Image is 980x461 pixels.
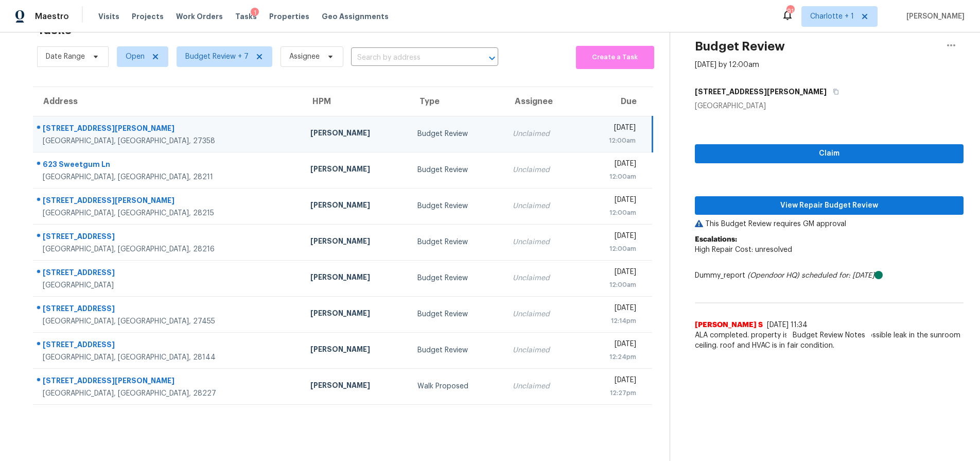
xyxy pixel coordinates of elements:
[588,280,636,290] div: 12:00am
[786,6,794,16] div: 91
[43,159,294,172] div: 623 Sweetgum Ln
[322,11,389,22] span: Geo Assignments
[43,208,294,218] div: [GEOGRAPHIC_DATA], [GEOGRAPHIC_DATA], 28215
[513,165,571,175] div: Unclaimed
[695,196,964,215] button: View Repair Budget Review
[695,60,759,70] div: [DATE] by 12:00am
[703,147,955,160] span: Claim
[513,129,571,139] div: Unclaimed
[580,87,652,116] th: Due
[504,87,580,116] th: Assignee
[417,345,496,355] div: Budget Review
[310,380,401,393] div: [PERSON_NAME]
[513,273,571,283] div: Unclaimed
[588,135,636,146] div: 12:00am
[695,87,827,97] h5: [STREET_ADDRESS][PERSON_NAME]
[310,200,401,213] div: [PERSON_NAME]
[43,303,294,316] div: [STREET_ADDRESS]
[235,13,257,20] span: Tasks
[767,321,808,329] span: [DATE] 11:34
[409,87,504,116] th: Type
[126,52,145,62] span: Open
[417,201,496,211] div: Budget Review
[251,8,259,18] div: 1
[43,316,294,327] div: [GEOGRAPHIC_DATA], [GEOGRAPHIC_DATA], 27455
[46,52,85,62] span: Date Range
[310,308,401,321] div: [PERSON_NAME]
[132,11,164,22] span: Projects
[588,208,636,218] div: 12:00am
[902,11,965,22] span: [PERSON_NAME]
[43,244,294,254] div: [GEOGRAPHIC_DATA], [GEOGRAPHIC_DATA], 28216
[588,172,636,182] div: 12:00am
[185,52,249,62] span: Budget Review + 7
[513,309,571,319] div: Unclaimed
[43,123,294,136] div: [STREET_ADDRESS][PERSON_NAME]
[801,272,874,279] i: scheduled for: [DATE]
[351,50,469,66] input: Search by address
[513,381,571,391] div: Unclaimed
[588,123,636,135] div: [DATE]
[310,272,401,285] div: [PERSON_NAME]
[703,199,955,212] span: View Repair Budget Review
[43,280,294,291] div: [GEOGRAPHIC_DATA]
[513,237,571,247] div: Unclaimed
[588,375,636,388] div: [DATE]
[588,231,636,244] div: [DATE]
[417,273,496,283] div: Budget Review
[695,270,964,281] div: Dummy_report
[588,316,636,326] div: 12:14pm
[588,303,636,316] div: [DATE]
[310,128,401,141] div: [PERSON_NAME]
[43,352,294,363] div: [GEOGRAPHIC_DATA], [GEOGRAPHIC_DATA], 28144
[747,272,799,279] i: (Opendoor HQ)
[417,237,496,247] div: Budget Review
[588,195,636,208] div: [DATE]
[310,236,401,249] div: [PERSON_NAME]
[43,375,294,388] div: [STREET_ADDRESS][PERSON_NAME]
[417,129,496,139] div: Budget Review
[310,344,401,357] div: [PERSON_NAME]
[695,144,964,163] button: Claim
[33,87,302,116] th: Address
[810,11,854,22] span: Charlotte + 1
[588,339,636,352] div: [DATE]
[576,46,654,69] button: Create a Task
[695,101,964,111] div: [GEOGRAPHIC_DATA]
[43,267,294,280] div: [STREET_ADDRESS]
[43,136,294,146] div: [GEOGRAPHIC_DATA], [GEOGRAPHIC_DATA], 27358
[695,330,964,351] span: ALA completed. property is in average condition. possible leak in the sunroom ceiling. roof and H...
[827,82,841,101] button: Copy Address
[43,195,294,208] div: [STREET_ADDRESS][PERSON_NAME]
[417,381,496,391] div: Walk Proposed
[588,267,636,280] div: [DATE]
[588,159,636,172] div: [DATE]
[176,11,223,22] span: Work Orders
[35,11,69,22] span: Maestro
[786,330,871,340] span: Budget Review Notes
[588,244,636,254] div: 12:00am
[43,172,294,182] div: [GEOGRAPHIC_DATA], [GEOGRAPHIC_DATA], 28211
[695,236,737,243] b: Escalations:
[43,388,294,399] div: [GEOGRAPHIC_DATA], [GEOGRAPHIC_DATA], 28227
[695,219,964,229] p: This Budget Review requires GM approval
[289,52,320,62] span: Assignee
[695,320,763,330] span: [PERSON_NAME] S
[43,339,294,352] div: [STREET_ADDRESS]
[302,87,409,116] th: HPM
[417,165,496,175] div: Budget Review
[485,51,499,65] button: Open
[37,25,72,35] h2: Tasks
[513,345,571,355] div: Unclaimed
[98,11,119,22] span: Visits
[43,231,294,244] div: [STREET_ADDRESS]
[269,11,309,22] span: Properties
[581,52,649,63] span: Create a Task
[417,309,496,319] div: Budget Review
[588,388,636,398] div: 12:27pm
[588,352,636,362] div: 12:24pm
[513,201,571,211] div: Unclaimed
[695,246,792,253] span: High Repair Cost: unresolved
[695,41,785,52] h2: Budget Review
[310,164,401,177] div: [PERSON_NAME]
